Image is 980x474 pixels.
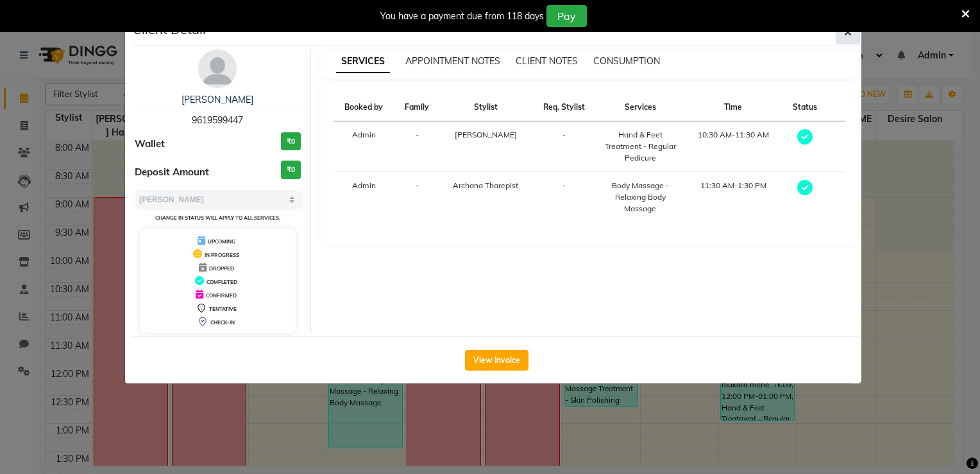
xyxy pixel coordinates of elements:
div: Hand & Feet Treatment - Regular Pedicure [604,129,676,164]
button: Pay [546,5,587,27]
td: Admin [334,121,395,172]
span: 9619599447 [192,114,243,126]
td: Admin [334,172,395,223]
td: 10:30 AM-11:30 AM [684,121,783,172]
img: avatar [198,49,237,88]
div: Body Massage - Relaxing Body Massage [604,180,676,215]
div: You have a payment due from 118 days [380,10,544,23]
span: IN PROGRESS [205,252,239,258]
td: 11:30 AM-1:30 PM [684,172,783,223]
span: Deposit Amount [135,165,209,180]
td: - [532,172,596,223]
td: - [394,121,440,172]
h3: ₹0 [281,132,301,151]
th: Status [782,94,828,121]
span: CHECK-IN [210,319,235,326]
td: - [532,121,596,172]
span: CONSUMPTION [593,55,660,67]
h3: ₹0 [281,161,301,179]
span: SERVICES [336,50,390,73]
td: - [394,172,440,223]
th: Req. Stylist [532,94,596,121]
th: Family [394,94,440,121]
span: TENTATIVE [209,306,237,312]
a: [PERSON_NAME] [182,94,253,105]
th: Booked by [334,94,395,121]
span: APPOINTMENT NOTES [405,55,500,67]
span: COMPLETED [207,279,237,285]
span: CLIENT NOTES [516,55,578,67]
span: DROPPED [209,265,234,272]
span: Archana Tharepist [453,180,518,190]
th: Services [596,94,684,121]
th: Time [684,94,783,121]
button: View Invoice [465,350,528,371]
span: [PERSON_NAME] [455,130,517,139]
small: Change in status will apply to all services. [155,215,280,221]
span: UPCOMING [208,238,235,245]
span: Wallet [135,137,165,152]
th: Stylist [440,94,532,121]
span: CONFIRMED [206,292,237,299]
